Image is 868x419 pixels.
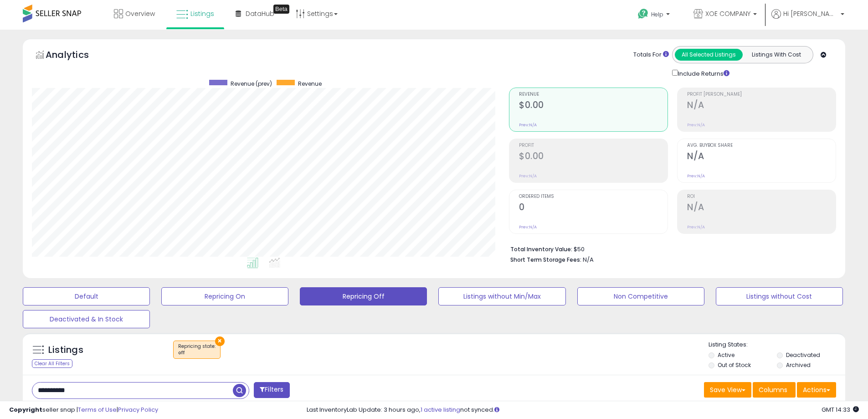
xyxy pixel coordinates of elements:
[786,361,811,369] label: Archived
[637,8,649,20] i: Get Help
[687,194,836,199] span: ROI
[178,343,216,357] span: Repricing state :
[583,255,594,264] span: N/A
[23,310,150,328] button: Deactivated & In Stock
[125,9,155,18] span: Overview
[510,256,581,264] b: Short Term Storage Fees:
[307,406,859,414] div: Last InventoryLab Update: 3 hours ago, not synced.
[48,344,83,357] h5: Listings
[687,224,705,230] small: Prev: N/A
[300,287,427,305] button: Repricing Off
[519,224,537,230] small: Prev: N/A
[9,406,158,414] div: seller snap | |
[519,194,668,199] span: Ordered Items
[46,48,107,63] h5: Analytics
[23,287,150,305] button: Default
[631,1,679,30] a: Help
[742,49,810,61] button: Listings With Cost
[510,243,829,254] li: $50
[438,287,565,305] button: Listings without Min/Max
[9,405,42,414] strong: Copyright
[519,92,668,97] span: Revenue
[687,143,836,148] span: Avg. Buybox Share
[246,9,274,18] span: DataHub
[786,351,820,359] label: Deactivated
[633,51,669,59] div: Totals For
[32,359,72,368] div: Clear All Filters
[753,382,796,398] button: Columns
[231,80,272,88] span: Revenue (prev)
[687,151,836,163] h2: N/A
[298,80,322,88] span: Revenue
[519,173,537,179] small: Prev: N/A
[822,405,859,414] span: 2025-09-10 14:33 GMT
[178,350,216,356] div: off
[519,202,668,214] h2: 0
[709,341,845,349] p: Listing States:
[716,287,843,305] button: Listings without Cost
[519,122,537,128] small: Prev: N/A
[78,405,117,414] a: Terms of Use
[675,49,743,61] button: All Selected Listings
[215,336,225,346] button: ×
[797,382,836,398] button: Actions
[687,92,836,97] span: Profit [PERSON_NAME]
[718,361,751,369] label: Out of Stock
[705,9,750,18] span: XOE COMPANY
[687,173,705,179] small: Prev: N/A
[759,385,787,394] span: Columns
[651,10,663,18] span: Help
[519,143,668,148] span: Profit
[718,351,734,359] label: Active
[577,287,704,305] button: Non Competitive
[273,5,289,14] div: Tooltip anchor
[687,202,836,214] h2: N/A
[783,9,838,18] span: Hi [PERSON_NAME]
[519,151,668,163] h2: $0.00
[254,382,289,398] button: Filters
[665,68,740,78] div: Include Returns
[510,245,572,253] b: Total Inventory Value:
[519,100,668,112] h2: $0.00
[704,382,751,398] button: Save View
[687,122,705,128] small: Prev: N/A
[161,287,288,305] button: Repricing On
[771,9,844,30] a: Hi [PERSON_NAME]
[421,405,460,414] a: 1 active listing
[118,405,158,414] a: Privacy Policy
[190,9,214,18] span: Listings
[687,100,836,112] h2: N/A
